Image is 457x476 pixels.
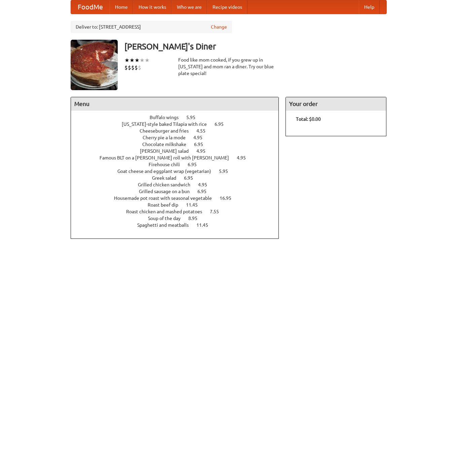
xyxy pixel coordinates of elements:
[122,121,236,127] a: [US_STATE]-style baked Tilapia with rice 6.95
[126,209,209,214] span: Roast chicken and mashed potatoes
[215,121,230,127] span: 6.95
[117,169,240,174] a: Goat cheese and eggplant wrap (vegetarian) 5.95
[110,0,133,14] a: Home
[71,0,110,14] a: FoodMe
[71,21,232,33] div: Deliver to: [STREET_ADDRESS]
[100,155,258,160] a: Famous BLT on a [PERSON_NAME] roll with [PERSON_NAME] 4.95
[211,24,227,30] a: Change
[145,57,150,64] li: ★
[117,169,218,174] span: Goat cheese and eggplant wrap (vegetarian)
[143,135,192,140] span: Cherry pie a la mode
[198,182,214,187] span: 4.95
[71,97,279,111] h4: Menu
[150,115,208,120] a: Buffalo wings 5.95
[140,57,145,64] li: ★
[137,222,195,228] span: Spaghetti and meatballs
[114,195,219,201] span: Housemade pot roast with seasonal vegetable
[135,64,138,71] li: $
[152,175,205,181] a: Greek salad 6.95
[219,169,235,174] span: 5.95
[140,148,218,154] a: [PERSON_NAME] salad 4.95
[194,142,210,147] span: 6.95
[296,116,321,122] b: Total: $0.00
[149,162,187,167] span: Firehouse chili
[142,142,216,147] a: Chocolate milkshake 6.95
[139,189,196,194] span: Grilled sausage on a bun
[128,64,131,71] li: $
[124,57,129,64] li: ★
[138,182,220,187] a: Grilled chicken sandwich 4.95
[148,202,185,208] span: Roast beef dip
[140,128,218,134] a: Cheeseburger and fries 4.55
[122,121,214,127] span: [US_STATE]-style baked Tilapia with rice
[188,162,203,167] span: 6.95
[148,216,187,221] span: Soup of the day
[126,209,231,214] a: Roast chicken and mashed potatoes 7.55
[139,189,219,194] a: Grilled sausage on a bun 6.95
[133,0,172,14] a: How it works
[186,202,204,208] span: 11.45
[196,128,212,134] span: 4.55
[207,0,247,14] a: Recipe videos
[114,195,244,201] a: Housemade pot roast with seasonal vegetable 16.95
[131,64,135,71] li: $
[71,40,118,90] img: angular.jpg
[286,97,386,111] h4: Your order
[142,142,193,147] span: Chocolate milkshake
[197,189,213,194] span: 6.95
[124,40,387,53] h3: [PERSON_NAME]'s Diner
[140,128,195,134] span: Cheeseburger and fries
[172,0,207,14] a: Who we are
[196,222,215,228] span: 11.45
[193,135,209,140] span: 4.95
[148,202,210,208] a: Roast beef dip 11.45
[359,0,380,14] a: Help
[143,135,215,140] a: Cherry pie a la mode 4.95
[150,115,185,120] span: Buffalo wings
[188,216,204,221] span: 8.95
[178,57,279,77] div: Food like mom cooked, if you grew up in [US_STATE] and mom ran a diner. Try our blue plate special!
[220,195,238,201] span: 16.95
[148,216,210,221] a: Soup of the day 8.95
[196,148,212,154] span: 4.95
[186,115,202,120] span: 5.95
[137,222,221,228] a: Spaghetti and meatballs 11.45
[140,148,195,154] span: [PERSON_NAME] salad
[100,155,236,160] span: Famous BLT on a [PERSON_NAME] roll with [PERSON_NAME]
[184,175,200,181] span: 6.95
[138,64,141,71] li: $
[135,57,140,64] li: ★
[124,64,128,71] li: $
[149,162,209,167] a: Firehouse chili 6.95
[237,155,253,160] span: 4.95
[152,175,183,181] span: Greek salad
[210,209,226,214] span: 7.55
[138,182,197,187] span: Grilled chicken sandwich
[129,57,135,64] li: ★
